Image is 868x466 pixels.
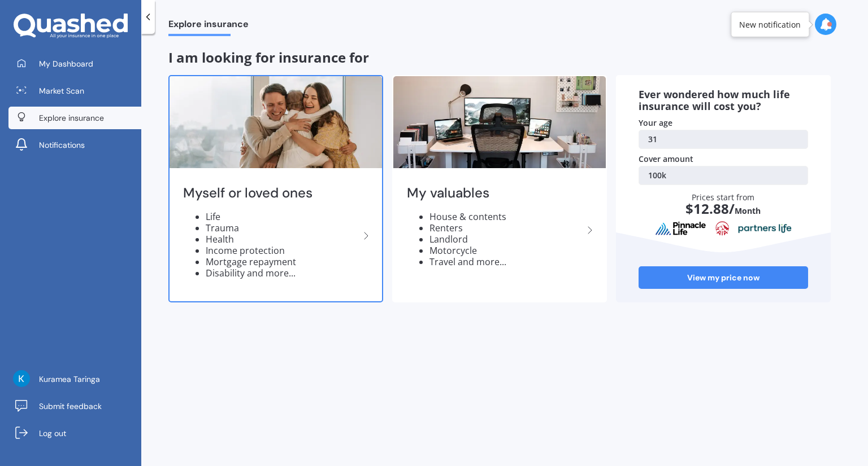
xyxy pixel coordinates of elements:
[206,267,359,279] li: Disability and more...
[206,211,359,222] li: Life
[639,166,808,185] a: 100k
[8,422,141,445] a: Log out
[168,48,369,67] span: I am looking for insurance for
[429,234,583,245] li: Landlord
[8,368,141,390] a: Kuramea Taringa
[168,19,249,34] span: Explore insurance
[639,130,808,149] a: 31
[429,211,583,222] li: House & contents
[639,153,808,165] div: Cover amount
[183,184,359,202] h2: Myself or loved ones
[39,373,100,385] span: Kuramea Taringa
[206,234,359,245] li: Health
[655,221,707,236] img: pinnacle
[39,428,66,439] span: Log out
[715,221,729,236] img: aia
[8,134,141,156] a: Notifications
[393,76,606,168] img: My valuables
[206,222,359,234] li: Trauma
[639,89,808,113] div: Ever wondered how much life insurance will cost you?
[650,192,797,227] div: Prices start from
[39,112,104,124] span: Explore insurance
[685,199,735,218] span: $ 12.88 /
[429,222,583,234] li: Renters
[170,76,382,168] img: Myself or loved ones
[429,256,583,267] li: Travel and more...
[206,256,359,267] li: Mortgage repayment
[735,205,761,216] span: Month
[13,370,30,387] img: ACg8ocKqvbehSLnH_y9rzmSYa7alcmt0WnHPjn2H_Pu3bJ6cTaMN6g=s96-c
[639,117,808,129] div: Your age
[8,395,141,417] a: Submit feedback
[39,401,102,412] span: Submit feedback
[8,107,141,129] a: Explore insurance
[8,52,141,75] a: My Dashboard
[639,266,808,289] a: View my price now
[738,223,792,234] img: partnersLife
[8,80,141,102] a: Market Scan
[39,58,93,69] span: My Dashboard
[206,245,359,256] li: Income protection
[407,184,583,202] h2: My valuables
[39,85,84,96] span: Market Scan
[739,19,801,30] div: New notification
[429,245,583,256] li: Motorcycle
[39,139,85,151] span: Notifications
